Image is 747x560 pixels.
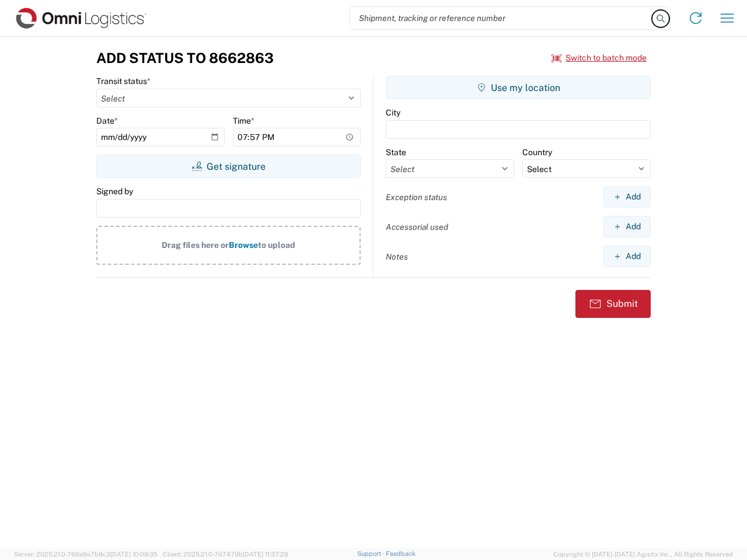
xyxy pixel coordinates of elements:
[163,551,288,558] span: Client: 2025.21.0-7d7479b
[575,290,651,318] button: Submit
[386,76,651,99] button: Use my location
[357,550,386,557] a: Support
[243,551,288,558] span: [DATE] 11:37:29
[96,186,133,197] label: Signed by
[603,186,651,208] button: Add
[386,251,408,262] label: Notes
[96,116,118,126] label: Date
[96,50,274,66] h3: Add Status to 8662863
[233,116,254,126] label: Time
[350,7,652,29] input: Shipment, tracking or reference number
[553,549,733,559] span: Copyright © [DATE]-[DATE] Agistix Inc., All Rights Reserved
[386,147,406,157] label: State
[386,107,400,118] label: City
[603,246,651,267] button: Add
[386,222,448,232] label: Accessorial used
[258,240,295,250] span: to upload
[603,216,651,237] button: Add
[386,192,447,202] label: Exception status
[14,551,158,558] span: Server: 2025.21.0-769a9a7b8c3
[96,76,151,86] label: Transit status
[522,147,552,157] label: Country
[551,48,647,68] button: Switch to batch mode
[110,551,158,558] span: [DATE] 10:09:35
[386,550,416,557] a: Feedback
[162,240,229,250] span: Drag files here or
[96,155,361,178] button: Get signature
[229,240,258,250] span: Browse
